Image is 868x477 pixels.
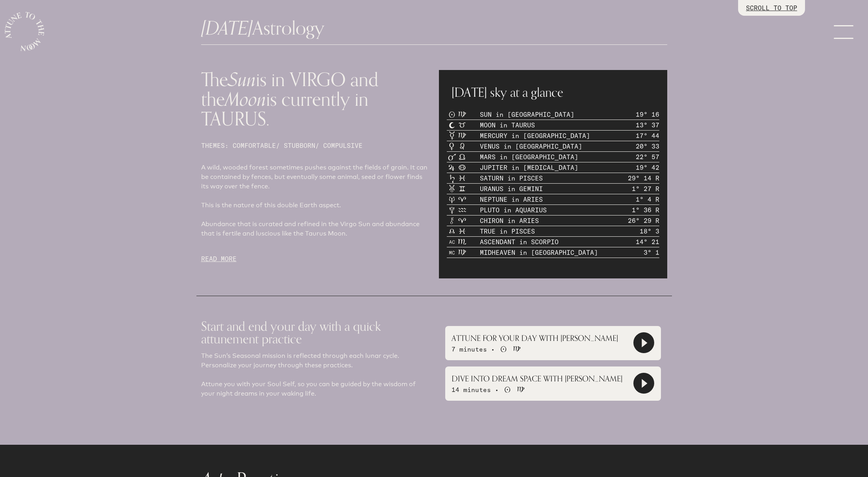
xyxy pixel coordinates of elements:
p: MOON in TAURUS [480,120,535,130]
p: JUPITER in [MEDICAL_DATA] [480,163,578,172]
p: A wild, wooded forest sometimes pushes against the fields of grain. It can be contained by fences... [201,163,429,191]
p: MERCURY in [GEOGRAPHIC_DATA] [480,131,590,140]
span: 14 minutes • [452,386,499,394]
p: VENUS in [GEOGRAPHIC_DATA] [480,142,582,151]
p: URANUS in GEMINI [480,184,543,193]
span: 7 minutes • [452,345,495,353]
h1: Start and end your day with a quick attunement practice [201,313,429,351]
p: The Sun’s Seasonal mission is reflected through each lunar cycle. Personalize your journey throug... [201,351,429,398]
span: Moon [225,84,266,115]
p: 14° 21 [636,237,659,247]
span: [DATE] [201,13,252,44]
p: Abundance that is curated and refined in the Virgo Sun and abundance that is fertile and luscious... [201,219,429,238]
p: 18° 3 [640,227,659,236]
h1: The is in VIRGO and the is currently in TAURUS. [201,70,429,128]
p: ASCENDANT in SCORPIO [480,237,559,247]
p: PLUTO in AQUARIUS [480,205,547,215]
p: 13° 37 [636,120,659,130]
p: 20° 33 [636,142,659,151]
p: 1° 27 R [632,184,659,193]
p: CHIRON in ARIES [480,216,539,225]
p: 26° 29 R [628,216,659,225]
p: 1° 4 R [636,195,659,204]
p: 17° 44 [636,131,659,140]
p: MARS in [GEOGRAPHIC_DATA] [480,152,578,162]
h2: [DATE] sky at a glance [452,83,655,101]
p: This is the nature of this double Earth aspect. [201,201,429,210]
p: READ MORE [201,254,429,263]
p: 22° 57 [636,152,659,162]
p: 19° 42 [636,163,659,172]
p: 19° 16 [636,110,659,119]
span: Sun [228,64,256,96]
div: THEMES: COMFORTABLE/ STUBBORN/ COMPULSIVE [201,141,429,150]
p: SATURN in PISCES [480,173,543,183]
h1: Astrology [201,18,667,38]
p: SUN in [GEOGRAPHIC_DATA] [480,110,574,119]
p: 3° 1 [644,248,659,257]
p: DIVE INTO DREAM SPACE WITH [PERSON_NAME] [452,373,622,385]
p: 1° 36 R [632,205,659,215]
p: ATTUNE FOR YOUR DAY WITH [PERSON_NAME] [452,332,618,344]
p: TRUE in PISCES [480,227,535,236]
p: MIDHEAVEN in [GEOGRAPHIC_DATA] [480,248,598,257]
p: 29° 14 R [628,173,659,183]
p: SCROLL TO TOP [746,3,797,13]
p: NEPTUNE in ARIES [480,195,543,204]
